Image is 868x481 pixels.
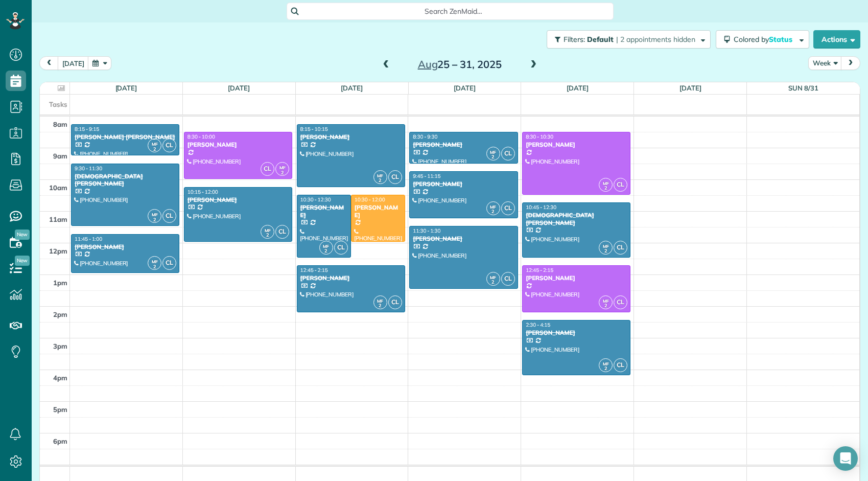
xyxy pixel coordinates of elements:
[716,30,809,49] button: Colored byStatus
[564,35,585,44] span: Filters:
[614,358,627,372] span: CL
[599,184,612,193] small: 2
[377,173,383,178] span: MF
[75,165,102,172] span: 9:30 - 11:30
[355,196,385,203] span: 10:30 - 12:00
[148,145,161,154] small: 2
[74,243,176,250] div: [PERSON_NAME]
[587,35,614,44] span: Default
[162,209,176,223] span: CL
[525,274,627,282] div: [PERSON_NAME]
[49,247,67,255] span: 12pm
[454,84,476,92] a: [DATE]
[377,298,383,304] span: MF
[599,364,612,374] small: 2
[228,84,250,92] a: [DATE]
[148,262,161,272] small: 2
[53,279,67,287] span: 1pm
[279,165,286,170] span: MF
[734,35,796,44] span: Colored by
[300,196,331,203] span: 10:30 - 12:30
[412,141,514,148] div: [PERSON_NAME]
[413,133,437,140] span: 8:30 - 9:30
[614,178,627,192] span: CL
[354,204,402,219] div: [PERSON_NAME]
[614,241,627,255] span: CL
[152,141,158,147] span: MF
[39,56,59,70] button: prev
[396,59,524,70] h2: 25 – 31, 2025
[542,30,711,49] a: Filters: Default | 2 appointments hidden
[75,126,99,132] span: 8:15 - 9:15
[388,170,402,184] span: CL
[261,162,274,176] span: CL
[53,152,67,160] span: 9am
[187,133,215,140] span: 8:30 - 10:00
[841,56,860,70] button: next
[487,207,500,217] small: 2
[374,176,387,186] small: 2
[152,212,158,217] span: MF
[490,274,496,280] span: MF
[418,58,438,71] span: Aug
[525,329,627,336] div: [PERSON_NAME]
[487,152,500,162] small: 2
[341,84,363,92] a: [DATE]
[614,295,627,309] span: CL
[115,84,137,92] a: [DATE]
[788,84,818,92] a: Sun 8/31
[490,149,496,155] span: MF
[388,295,402,309] span: CL
[599,301,612,311] small: 2
[320,246,333,256] small: 2
[487,278,500,287] small: 2
[74,133,176,141] div: [PERSON_NAME] [PERSON_NAME]
[49,100,67,108] span: Tasks
[501,272,515,286] span: CL
[265,227,271,233] span: MF
[813,30,860,49] button: Actions
[526,322,550,328] span: 2:30 - 4:15
[53,405,67,414] span: 5pm
[526,204,556,211] span: 10:45 - 12:30
[187,189,218,195] span: 10:15 - 12:00
[603,298,609,304] span: MF
[75,236,102,242] span: 11:45 - 1:00
[162,139,176,152] span: CL
[53,374,67,382] span: 4pm
[412,180,514,188] div: [PERSON_NAME]
[769,35,794,44] span: Status
[187,141,289,148] div: [PERSON_NAME]
[526,267,553,273] span: 12:45 - 2:15
[616,35,695,44] span: | 2 appointments hidden
[15,256,30,266] span: New
[599,246,612,256] small: 2
[300,204,348,219] div: [PERSON_NAME]
[679,84,701,92] a: [DATE]
[300,126,328,132] span: 8:15 - 10:15
[501,201,515,215] span: CL
[49,215,67,223] span: 11am
[49,184,67,192] span: 10am
[526,133,553,140] span: 8:30 - 10:30
[261,231,274,240] small: 2
[300,274,402,282] div: [PERSON_NAME]
[53,310,67,318] span: 2pm
[53,120,67,128] span: 8am
[300,267,328,273] span: 12:45 - 2:15
[374,301,387,311] small: 2
[187,196,289,203] div: [PERSON_NAME]
[53,437,67,445] span: 6pm
[15,230,30,240] span: New
[152,259,158,264] span: MF
[300,133,402,141] div: [PERSON_NAME]
[53,342,67,350] span: 3pm
[334,241,348,255] span: CL
[603,180,609,186] span: MF
[412,235,514,242] div: [PERSON_NAME]
[74,173,176,188] div: [DEMOGRAPHIC_DATA][PERSON_NAME]
[603,243,609,249] span: MF
[148,215,161,225] small: 2
[413,227,440,234] span: 11:30 - 1:30
[808,56,842,70] button: Week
